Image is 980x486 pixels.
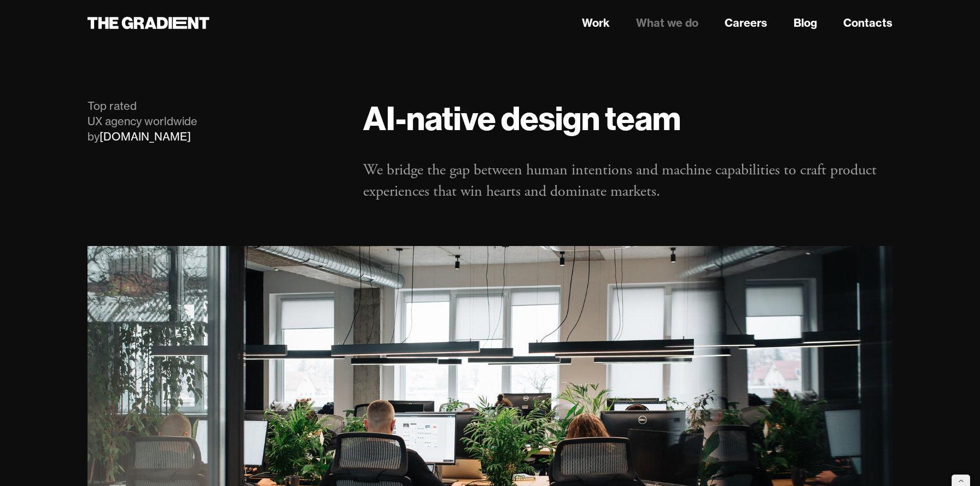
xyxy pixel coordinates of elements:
[363,160,892,202] p: We bridge the gap between human intentions and machine capabilities to craft product experiences ...
[725,15,767,31] a: Careers
[363,98,892,138] h1: AI-native design team
[636,15,698,31] a: What we do
[87,98,341,144] div: Top rated UX agency worldwide by
[794,15,817,31] a: Blog
[100,130,191,143] a: [DOMAIN_NAME]
[843,15,892,31] a: Contacts
[582,15,610,31] a: Work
